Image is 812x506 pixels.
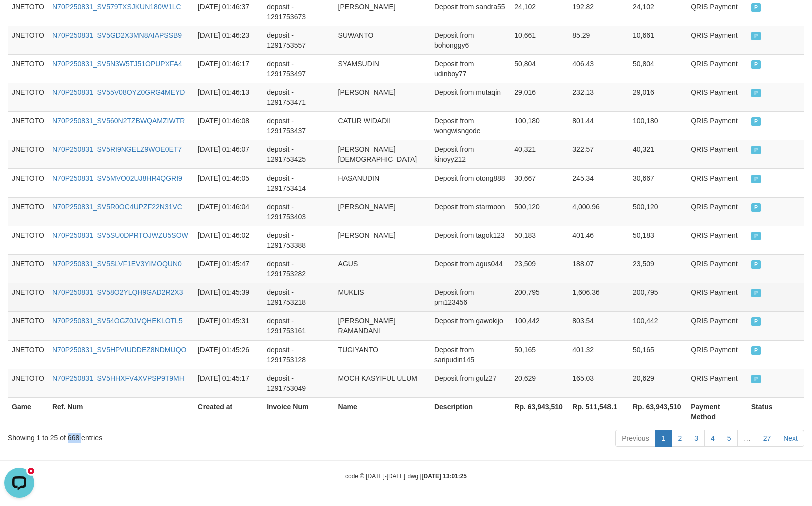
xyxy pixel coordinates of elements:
a: N70P250831_SV5SU0DPRTOJWZU5SOW [52,231,188,239]
td: JNETOTO [8,311,48,340]
a: … [737,430,757,447]
td: JNETOTO [8,83,48,111]
a: N70P250831_SV5N3W5TJ51OPUPXFA4 [52,60,182,68]
td: QRIS Payment [687,226,747,254]
td: QRIS Payment [687,283,747,311]
a: N70P250831_SV54OGZ0JVQHEKLOTL5 [52,317,183,325]
td: deposit - 1291753557 [263,26,334,54]
td: JNETOTO [8,340,48,369]
td: 50,165 [510,340,568,369]
a: 27 [757,430,778,447]
a: N70P250831_SV5HPVIUDDEZ8NDMUQO [52,346,186,354]
td: 100,180 [629,111,687,140]
td: 50,804 [510,54,568,83]
td: 20,629 [510,369,568,397]
td: deposit - 1291753471 [263,83,334,111]
th: Rp. 63,943,510 [629,397,687,426]
td: MOCH KASYIFUL ULUM [334,369,430,397]
td: 29,016 [629,83,687,111]
td: deposit - 1291753218 [263,283,334,311]
a: 4 [704,430,721,447]
th: Created at [194,397,263,426]
td: JNETOTO [8,26,48,54]
td: [PERSON_NAME][DEMOGRAPHIC_DATA] [334,140,430,168]
td: 10,661 [510,26,568,54]
td: MUKLIS [334,283,430,311]
td: JNETOTO [8,111,48,140]
td: Deposit from pm123456 [430,283,510,311]
td: QRIS Payment [687,83,747,111]
td: [DATE] 01:46:02 [194,226,263,254]
button: Open LiveChat chat widget [4,4,34,34]
td: [DATE] 01:46:07 [194,140,263,168]
td: deposit - 1291753388 [263,226,334,254]
a: Next [777,430,804,447]
td: 30,667 [629,168,687,197]
td: JNETOTO [8,168,48,197]
th: Description [430,397,510,426]
td: 30,667 [510,168,568,197]
td: JNETOTO [8,283,48,311]
span: PAID [751,260,761,269]
td: [PERSON_NAME] [334,83,430,111]
span: PAID [751,375,761,383]
a: 2 [671,430,688,447]
td: 20,629 [629,369,687,397]
td: 100,442 [629,311,687,340]
td: [DATE] 01:45:17 [194,369,263,397]
a: N70P250831_SV5R0OC4UPZF22N31VC [52,203,182,211]
th: Invoice Num [263,397,334,426]
span: PAID [751,289,761,297]
td: 165.03 [568,369,629,397]
div: new message indicator [26,3,36,12]
td: Deposit from wongwisngode [430,111,510,140]
td: Deposit from tagok123 [430,226,510,254]
td: 322.57 [568,140,629,168]
td: JNETOTO [8,54,48,83]
td: deposit - 1291753049 [263,369,334,397]
a: Previous [615,430,655,447]
td: [DATE] 01:45:31 [194,311,263,340]
th: Ref. Num [48,397,194,426]
td: [DATE] 01:45:26 [194,340,263,369]
td: JNETOTO [8,197,48,226]
td: JNETOTO [8,254,48,283]
td: [DATE] 01:45:47 [194,254,263,283]
td: [DATE] 01:46:17 [194,54,263,83]
td: 100,180 [510,111,568,140]
td: 10,661 [629,26,687,54]
td: [DATE] 01:46:23 [194,26,263,54]
td: Deposit from udinboy77 [430,54,510,83]
td: [DATE] 01:46:08 [194,111,263,140]
td: HASANUDIN [334,168,430,197]
td: QRIS Payment [687,168,747,197]
a: N70P250831_SV560N2TZBWQAMZIWTR [52,117,185,125]
td: [DATE] 01:45:39 [194,283,263,311]
td: 200,795 [629,283,687,311]
td: 232.13 [568,83,629,111]
td: TUGIYANTO [334,340,430,369]
td: Deposit from saripudin145 [430,340,510,369]
span: PAID [751,175,761,183]
th: Game [8,397,48,426]
a: 5 [721,430,738,447]
a: N70P250831_SV5SLVF1EV3YIMOQUN0 [52,260,182,268]
span: PAID [751,146,761,154]
td: [DATE] 01:46:05 [194,168,263,197]
th: Name [334,397,430,426]
span: PAID [751,89,761,97]
td: 401.46 [568,226,629,254]
td: 188.07 [568,254,629,283]
a: 3 [688,430,705,447]
td: Deposit from bohonggy6 [430,26,510,54]
th: Payment Method [687,397,747,426]
span: PAID [751,32,761,40]
td: Deposit from mutaqin [430,83,510,111]
td: [PERSON_NAME] [334,197,430,226]
td: QRIS Payment [687,254,747,283]
td: 40,321 [629,140,687,168]
td: 50,183 [510,226,568,254]
td: QRIS Payment [687,369,747,397]
td: 500,120 [510,197,568,226]
td: [DATE] 01:46:04 [194,197,263,226]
